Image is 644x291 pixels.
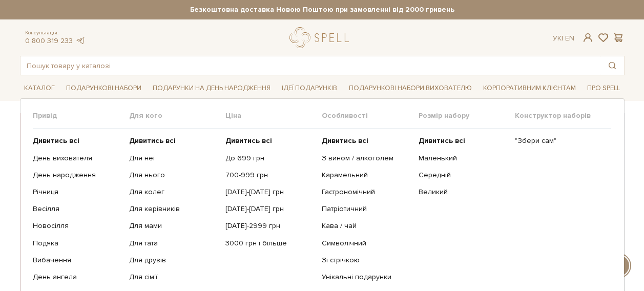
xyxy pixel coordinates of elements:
[33,204,121,214] a: Весілля
[129,204,218,214] a: Для керівників
[322,239,410,248] a: Символічний
[129,136,218,145] a: Дивитись всі
[583,80,624,96] a: Про Spell
[129,256,218,265] a: Для друзів
[322,221,410,231] a: Кава / чай
[129,171,218,180] a: Для нього
[419,188,507,197] a: Великий
[322,136,410,145] a: Дивитись всі
[419,171,507,180] a: Середній
[225,221,314,231] a: [DATE]-2999 грн
[322,154,410,163] a: З вином / алкоголем
[322,136,368,145] b: Дивитись всі
[515,136,604,145] a: "Збери сам"
[33,188,121,197] a: Річниця
[322,188,410,197] a: Гастрономічний
[33,221,121,231] a: Новосілля
[149,80,275,96] a: Подарунки на День народження
[33,171,121,180] a: День народження
[225,204,314,214] a: [DATE]-[DATE] грн
[322,171,410,180] a: Карамельний
[225,154,314,163] a: До 699 грн
[562,34,563,43] span: |
[225,111,322,120] span: Ціна
[129,239,218,248] a: Для тата
[322,273,410,282] a: Унікальні подарунки
[600,56,624,75] button: Пошук товару у каталозі
[225,239,314,248] a: 3000 грн і більше
[345,79,476,97] a: Подарункові набори вихователю
[419,136,507,145] a: Дивитись всі
[419,111,515,120] span: Розмір набору
[225,136,272,145] b: Дивитись всі
[129,111,225,120] span: Для кого
[25,36,73,45] a: 0 800 319 233
[33,136,121,145] a: Дивитись всі
[129,221,218,231] a: Для мами
[322,256,410,265] a: Зі стрічкою
[33,111,129,120] span: Привід
[322,111,418,120] span: Особливості
[20,80,59,96] a: Каталог
[33,136,79,145] b: Дивитись всі
[515,111,611,120] span: Конструктор наборів
[225,136,314,145] a: Дивитись всі
[62,80,146,96] a: Подарункові набори
[75,36,86,45] a: telegram
[565,34,574,43] a: En
[33,256,121,265] a: Вибачення
[553,34,574,43] div: Ук
[25,30,86,36] span: Консультація:
[278,80,341,96] a: Ідеї подарунків
[419,154,507,163] a: Маленький
[225,171,314,180] a: 700-999 грн
[129,188,218,197] a: Для колег
[322,204,410,214] a: Патріотичний
[20,56,600,75] input: Пошук товару у каталозі
[225,188,314,197] a: [DATE]-[DATE] грн
[129,154,218,163] a: Для неї
[33,273,121,282] a: День ангела
[419,136,465,145] b: Дивитись всі
[33,154,121,163] a: День вихователя
[20,5,625,14] strong: Безкоштовна доставка Новою Поштою при замовленні від 2000 гривень
[33,239,121,248] a: Подяка
[129,273,218,282] a: Для сім'ї
[129,136,176,145] b: Дивитись всі
[479,79,580,97] a: Корпоративним клієнтам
